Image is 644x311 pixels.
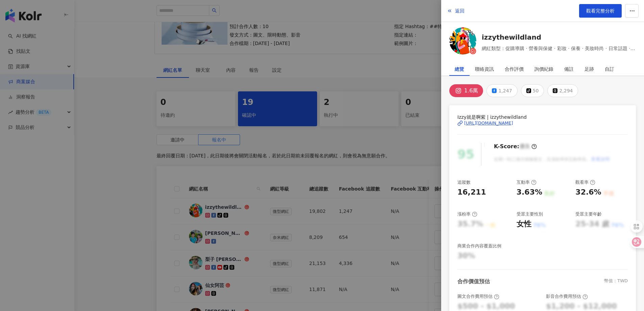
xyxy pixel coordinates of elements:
[585,62,594,76] div: 足跡
[547,84,578,97] button: 2,294
[533,86,539,95] div: 50
[455,8,464,14] span: 返回
[457,278,490,285] div: 合作價值預估
[449,27,476,54] img: KOL Avatar
[579,4,622,18] a: 觀看完整分析
[534,62,553,76] div: 詢價紀錄
[517,179,536,185] div: 互動率
[482,32,636,42] a: izzythewildland
[517,187,542,198] div: 3.63%
[586,8,615,14] span: 觀看完整分析
[575,179,595,185] div: 觀看率
[475,62,494,76] div: 聯絡資訊
[575,211,602,217] div: 受眾主要年齡
[455,62,464,76] div: 總覽
[449,84,483,97] button: 1.6萬
[457,293,499,299] div: 圖文合作費用預估
[486,84,517,97] button: 1,247
[517,211,543,217] div: 受眾主要性別
[604,278,628,285] div: 幣值：TWD
[457,120,628,126] a: [URL][DOMAIN_NAME]
[447,4,465,18] button: 返回
[521,84,544,97] button: 50
[575,187,601,198] div: 32.6%
[605,62,614,76] div: 自訂
[517,219,531,229] div: 女性
[457,211,477,217] div: 漲粉率
[498,86,512,95] div: 1,247
[457,187,486,198] div: 16,211
[494,143,537,150] div: K-Score :
[564,62,574,76] div: 備註
[464,120,513,126] div: [URL][DOMAIN_NAME]
[464,86,478,95] div: 1.6萬
[505,62,524,76] div: 合作評價
[457,243,501,249] div: 商業合作內容覆蓋比例
[457,113,628,121] span: Izzy就是啊紫 | izzythewildland
[457,179,471,185] div: 追蹤數
[482,45,636,52] span: 網紅類型：促購導購 · 營養與保健 · 彩妝 · 保養 · 美妝時尚 · 日常話題 · 教育與學習 · 生活風格
[559,86,573,95] div: 2,294
[449,27,476,57] a: KOL Avatar
[546,293,588,299] div: 影音合作費用預估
